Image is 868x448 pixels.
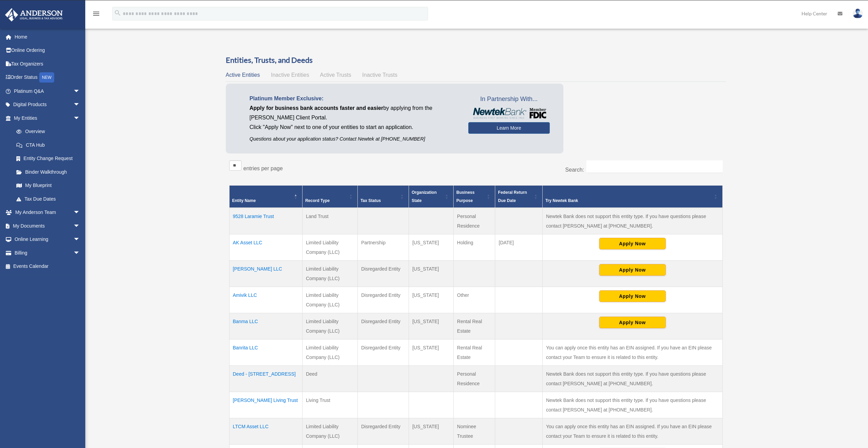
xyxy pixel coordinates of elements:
span: arrow_drop_down [73,219,87,233]
td: You can apply once this entity has an EIN assigned. If you have an EIN please contact your Team t... [542,418,722,445]
a: My Documentsarrow_drop_down [5,219,90,233]
p: Questions about your application status? Contact Newtek at [PHONE_NUMBER] [250,135,458,143]
th: Federal Return Due Date: Activate to sort [495,186,543,208]
label: Search: [565,167,584,173]
p: Click "Apply Now" next to one of your entities to start an application. [250,122,458,132]
th: Record Type: Activate to sort [302,186,357,208]
td: Living Trust [302,392,357,418]
td: Deed - [STREET_ADDRESS] [229,366,302,392]
img: NewtekBankLogoSM.png [472,108,546,119]
span: arrow_drop_down [73,246,87,260]
a: My Entitiesarrow_drop_down [5,111,87,125]
a: Tax Organizers [5,57,90,71]
td: Partnership [357,234,409,261]
th: Business Purpose: Activate to sort [454,186,495,208]
td: Rental Real Estate [454,313,495,339]
span: Entity Name [232,198,256,203]
th: Tax Status: Activate to sort [357,186,409,208]
td: [US_STATE] [409,339,453,366]
a: Events Calendar [5,260,90,273]
a: Online Ordering [5,44,90,57]
a: Online Learningarrow_drop_down [5,233,90,246]
td: [DATE] [495,234,543,261]
td: [US_STATE] [409,418,453,445]
td: Limited Liability Company (LLC) [302,261,357,287]
a: My Blueprint [10,179,87,192]
td: Newtek Bank does not support this entity type. If you have questions please contact [PERSON_NAME]... [542,392,722,418]
p: by applying from the [PERSON_NAME] Client Portal. [250,103,458,122]
td: Disregarded Entity [357,313,409,339]
td: Limited Liability Company (LLC) [302,313,357,339]
td: Newtek Bank does not support this entity type. If you have questions please contact [PERSON_NAME]... [542,208,722,234]
label: entries per page [244,165,283,171]
td: Holding [454,234,495,261]
span: Active Trusts [320,72,351,78]
span: Inactive Trusts [362,72,397,78]
th: Organization State: Activate to sort [409,186,453,208]
span: arrow_drop_down [73,84,87,98]
td: Limited Liability Company (LLC) [302,287,357,313]
h3: Entities, Trusts, and Deeds [226,55,726,66]
a: Binder Walkthrough [10,165,87,179]
span: Business Purpose [456,190,474,203]
td: Limited Liability Company (LLC) [302,234,357,261]
td: Disregarded Entity [357,418,409,445]
td: [US_STATE] [409,234,453,261]
span: arrow_drop_down [73,206,87,220]
button: Apply Now [599,290,666,302]
span: Active Entities [226,72,260,78]
div: Try Newtek Bank [545,197,712,205]
a: Digital Productsarrow_drop_down [5,98,90,112]
td: Limited Liability Company (LLC) [302,418,357,445]
td: Amivik LLC [229,287,302,313]
a: Learn More [468,122,550,134]
button: Apply Now [599,238,666,249]
td: Land Trust [302,208,357,234]
td: Rental Real Estate [454,339,495,366]
span: Federal Return Due Date [498,190,527,203]
span: Inactive Entities [271,72,309,78]
p: Platinum Member Exclusive: [250,94,458,103]
img: User Pic [853,9,863,18]
a: Overview [10,125,84,139]
i: search [114,9,121,17]
td: Limited Liability Company (LLC) [302,339,357,366]
img: Anderson Advisors Platinum Portal [3,8,65,21]
a: menu [92,12,100,18]
a: Tax Due Dates [10,192,87,206]
td: Personal Residence [454,366,495,392]
span: arrow_drop_down [73,111,87,125]
a: Billingarrow_drop_down [5,246,90,260]
td: Disregarded Entity [357,287,409,313]
td: [US_STATE] [409,313,453,339]
th: Entity Name: Activate to invert sorting [229,186,302,208]
a: Home [5,30,90,44]
td: [PERSON_NAME] LLC [229,261,302,287]
span: Organization State [412,190,437,203]
a: My Anderson Teamarrow_drop_down [5,206,90,219]
td: LTCM Asset LLC [229,418,302,445]
span: arrow_drop_down [73,233,87,247]
td: You can apply once this entity has an EIN assigned. If you have an EIN please contact your Team t... [542,339,722,366]
td: [US_STATE] [409,287,453,313]
span: In Partnership With... [468,94,550,105]
td: Banrita LLC [229,339,302,366]
td: Disregarded Entity [357,261,409,287]
span: Record Type [305,198,330,203]
td: Other [454,287,495,313]
i: menu [92,10,100,18]
td: Disregarded Entity [357,339,409,366]
td: Nominee Trustee [454,418,495,445]
td: Personal Residence [454,208,495,234]
td: 9528 Laramie Trust [229,208,302,234]
td: Banma LLC [229,313,302,339]
span: Tax Status [361,198,381,203]
span: arrow_drop_down [73,98,87,112]
td: AK Asset LLC [229,234,302,261]
a: Platinum Q&Aarrow_drop_down [5,84,90,98]
button: Apply Now [599,317,666,328]
th: Try Newtek Bank : Activate to sort [542,186,722,208]
td: [PERSON_NAME] Living Trust [229,392,302,418]
a: Entity Change Request [10,152,87,165]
